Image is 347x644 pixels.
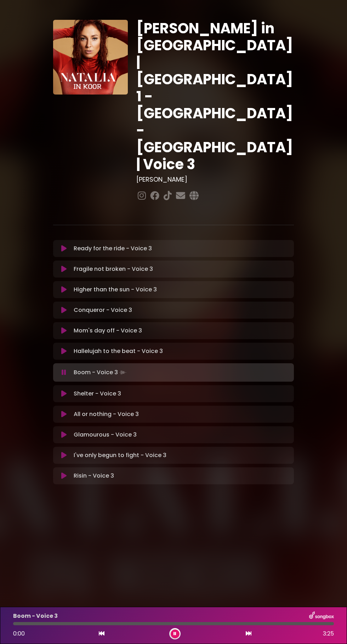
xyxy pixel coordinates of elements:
p: Ready for the ride - Voice 3 [74,244,152,253]
p: Boom - Voice 3 [74,367,128,377]
img: waveform4.gif [118,367,128,377]
p: Fragile not broken - Voice 3 [74,265,153,273]
p: Conqueror - Voice 3 [74,306,132,314]
p: Higher than the sun - Voice 3 [74,285,157,294]
img: YTVS25JmS9CLUqXqkEhs [53,20,128,95]
h1: [PERSON_NAME] in [GEOGRAPHIC_DATA] | [GEOGRAPHIC_DATA] 1 - [GEOGRAPHIC_DATA] - [GEOGRAPHIC_DATA] ... [136,20,294,173]
p: All or nothing - Voice 3 [74,410,139,418]
h3: [PERSON_NAME] [136,176,294,183]
p: Mom's day off - Voice 3 [74,326,142,335]
p: Risin - Voice 3 [74,472,114,480]
p: I've only begun to fight - Voice 3 [74,451,166,460]
p: Shelter - Voice 3 [74,389,121,398]
p: Glamourous - Voice 3 [74,431,137,439]
p: Hallelujah to the beat - Voice 3 [74,347,163,355]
